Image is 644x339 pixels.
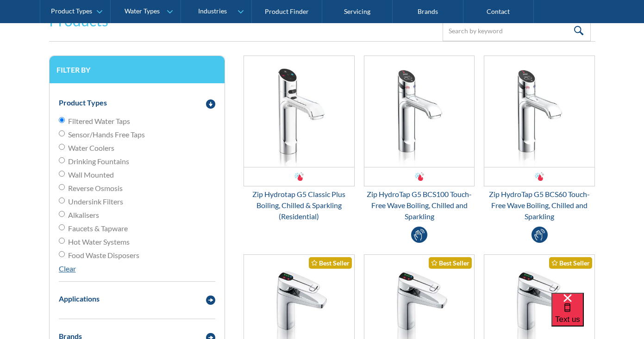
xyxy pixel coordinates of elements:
[59,144,65,150] input: Water Coolers
[364,55,475,222] a: Zip HydroTap G5 BCS100 Touch-Free Wave Boiling, Chilled and SparklingZip HydroTap G5 BCS100 Touch...
[59,293,100,304] div: Applications
[59,264,76,273] a: Clear
[429,257,472,269] div: Best Seller
[443,20,591,41] input: Search by keyword
[244,55,355,222] a: Zip Hydrotap G5 Classic Plus Boiling, Chilled & Sparkling (Residential)Zip Hydrotap G5 Classic Pl...
[68,223,128,234] span: Faucets & Tapware
[364,189,475,222] div: Zip HydroTap G5 BCS100 Touch-Free Wave Boiling, Chilled and Sparkling
[56,65,218,74] h3: Filter by
[68,142,114,154] span: Water Coolers
[51,7,92,15] div: Product Types
[59,97,107,108] div: Product Types
[68,236,130,247] span: Hot Water Systems
[68,183,123,194] span: Reverse Osmosis
[59,157,65,163] input: Drinking Fountains
[549,257,592,269] div: Best Seller
[68,169,114,180] span: Wall Mounted
[484,56,594,167] img: Zip HydroTap G5 BCS60 Touch-Free Wave Boiling, Chilled and Sparkling
[244,189,355,222] div: Zip Hydrotap G5 Classic Plus Boiling, Chilled & Sparkling (Residential)
[59,224,65,230] input: Faucets & Tapware
[244,56,354,167] img: Zip Hydrotap G5 Classic Plus Boiling, Chilled & Sparkling (Residential)
[309,257,352,269] div: Best Seller
[484,55,595,222] a: Zip HydroTap G5 BCS60 Touch-Free Wave Boiling, Chilled and SparklingZip HydroTap G5 BCS60 Touch-F...
[68,129,145,140] span: Sensor/Hands Free Taps
[364,56,475,167] img: Zip HydroTap G5 BCS100 Touch-Free Wave Boiling, Chilled and Sparkling
[59,211,65,217] input: Alkalisers
[59,171,65,177] input: Wall Mounted
[484,189,595,222] div: Zip HydroTap G5 BCS60 Touch-Free Wave Boiling, Chilled and Sparkling
[68,210,99,221] span: Alkalisers
[59,238,65,244] input: Hot Water Systems
[59,251,65,257] input: Food Waste Disposers
[198,7,227,15] div: Industries
[68,196,123,207] span: Undersink Filters
[59,117,65,123] input: Filtered Water Taps
[59,130,65,136] input: Sensor/Hands Free Taps
[59,197,65,203] input: Undersink Filters
[68,250,139,261] span: Food Waste Disposers
[68,116,130,127] span: Filtered Water Taps
[68,156,129,167] span: Drinking Fountains
[59,184,65,190] input: Reverse Osmosis
[125,7,160,15] div: Water Types
[551,293,644,339] iframe: podium webchat widget bubble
